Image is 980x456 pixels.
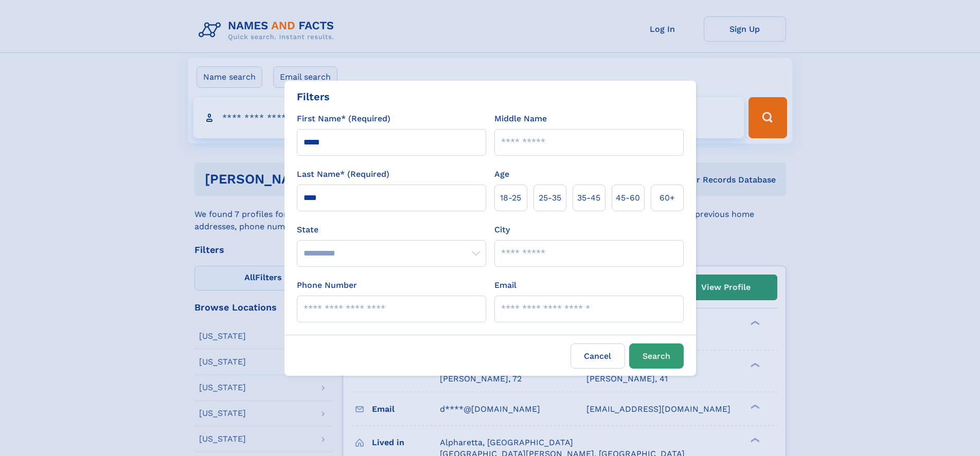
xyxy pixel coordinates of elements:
[494,168,509,180] label: Age
[571,343,625,369] label: Cancel
[297,168,389,180] label: Last Name* (Required)
[629,343,684,369] button: Search
[539,192,561,204] span: 25‑35
[500,192,521,204] span: 18‑25
[297,89,330,104] div: Filters
[660,192,675,204] span: 60+
[494,113,547,125] label: Middle Name
[577,192,600,204] span: 35‑45
[494,279,516,291] label: Email
[297,224,486,236] label: State
[494,224,510,236] label: City
[616,192,640,204] span: 45‑60
[297,279,357,291] label: Phone Number
[297,113,390,125] label: First Name* (Required)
